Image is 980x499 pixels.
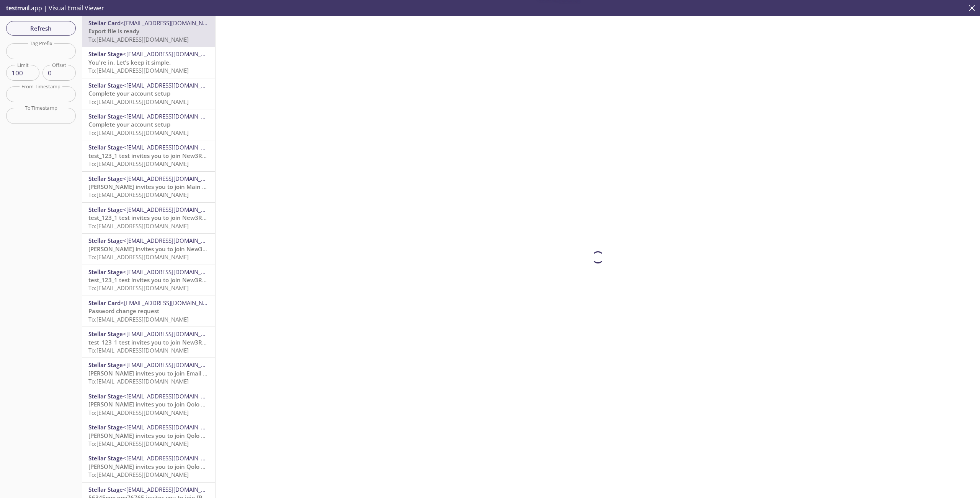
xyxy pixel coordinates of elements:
[88,19,121,27] span: Stellar Card
[88,361,123,369] span: Stellar Stage
[88,276,220,284] span: test_123_1 test invites you to join New3Referee
[82,16,215,47] div: Stellar Card<[EMAIL_ADDRESS][DOMAIN_NAME]>Export file is readyTo:[EMAIL_ADDRESS][DOMAIN_NAME]
[88,98,189,106] span: To: [EMAIL_ADDRESS][DOMAIN_NAME]
[88,237,123,244] span: Stellar Stage
[123,392,222,400] span: <[EMAIL_ADDRESS][DOMAIN_NAME]>
[82,47,215,78] div: Stellar Stage<[EMAIL_ADDRESS][DOMAIN_NAME]>You're in. Let’s keep it simple.To:[EMAIL_ADDRESS][DOM...
[88,206,123,213] span: Stellar Stage
[88,338,220,346] span: test_123_1 test invites you to join New3Referee
[88,89,170,97] span: Complete your account setup
[88,369,214,377] span: [PERSON_NAME] invites you to join Email test
[123,237,222,244] span: <[EMAIL_ADDRESS][DOMAIN_NAME]>
[88,120,170,128] span: Complete your account setup
[88,471,189,478] span: To: [EMAIL_ADDRESS][DOMAIN_NAME]
[121,299,220,307] span: <[EMAIL_ADDRESS][DOMAIN_NAME]>
[88,222,189,230] span: To: [EMAIL_ADDRESS][DOMAIN_NAME]
[123,423,222,431] span: <[EMAIL_ADDRESS][DOMAIN_NAME]>
[123,330,222,338] span: <[EMAIL_ADDRESS][DOMAIN_NAME]>
[88,112,123,120] span: Stellar Stage
[88,346,189,354] span: To: [EMAIL_ADDRESS][DOMAIN_NAME]
[88,307,159,315] span: Password change request
[88,284,189,292] span: To: [EMAIL_ADDRESS][DOMAIN_NAME]
[88,392,123,400] span: Stellar Stage
[82,78,215,109] div: Stellar Stage<[EMAIL_ADDRESS][DOMAIN_NAME]>Complete your account setupTo:[EMAIL_ADDRESS][DOMAIN_N...
[88,253,189,261] span: To: [EMAIL_ADDRESS][DOMAIN_NAME]
[88,400,214,408] span: [PERSON_NAME] invites you to join Qolo User
[88,463,214,470] span: [PERSON_NAME] invites you to join Qolo User
[88,454,123,462] span: Stellar Stage
[88,377,189,385] span: To: [EMAIL_ADDRESS][DOMAIN_NAME]
[88,175,123,182] span: Stellar Stage
[82,389,215,420] div: Stellar Stage<[EMAIL_ADDRESS][DOMAIN_NAME]>[PERSON_NAME] invites you to join Qolo UserTo:[EMAIL_A...
[82,327,215,358] div: Stellar Stage<[EMAIL_ADDRESS][DOMAIN_NAME]>test_123_1 test invites you to join New3RefereeTo:[EMA...
[123,81,222,89] span: <[EMAIL_ADDRESS][DOMAIN_NAME]>
[123,268,222,276] span: <[EMAIL_ADDRESS][DOMAIN_NAME]>
[88,432,214,439] span: [PERSON_NAME] invites you to join Qolo User
[88,315,189,323] span: To: [EMAIL_ADDRESS][DOMAIN_NAME]
[123,361,222,369] span: <[EMAIL_ADDRESS][DOMAIN_NAME]>
[82,172,215,202] div: Stellar Stage<[EMAIL_ADDRESS][DOMAIN_NAME]>[PERSON_NAME] invites you to join Main CompanyTo:[EMAI...
[88,160,189,167] span: To: [EMAIL_ADDRESS][DOMAIN_NAME]
[82,234,215,264] div: Stellar Stage<[EMAIL_ADDRESS][DOMAIN_NAME]>[PERSON_NAME] invites you to join New3RefereeTo:[EMAIL...
[123,50,222,58] span: <[EMAIL_ADDRESS][DOMAIN_NAME]>
[123,143,222,151] span: <[EMAIL_ADDRESS][DOMAIN_NAME]>
[88,36,189,43] span: To: [EMAIL_ADDRESS][DOMAIN_NAME]
[88,191,189,198] span: To: [EMAIL_ADDRESS][DOMAIN_NAME]
[88,67,189,74] span: To: [EMAIL_ADDRESS][DOMAIN_NAME]
[88,50,123,58] span: Stellar Stage
[88,268,123,276] span: Stellar Stage
[82,296,215,327] div: Stellar Card<[EMAIL_ADDRESS][DOMAIN_NAME]>Password change requestTo:[EMAIL_ADDRESS][DOMAIN_NAME]
[12,23,70,33] span: Refresh
[6,4,29,12] span: testmail
[88,214,220,221] span: test_123_1 test invites you to join New3Referee
[88,143,123,151] span: Stellar Stage
[88,245,224,253] span: [PERSON_NAME] invites you to join New3Referee
[82,109,215,140] div: Stellar Stage<[EMAIL_ADDRESS][DOMAIN_NAME]>Complete your account setupTo:[EMAIL_ADDRESS][DOMAIN_N...
[6,21,76,36] button: Refresh
[88,486,123,493] span: Stellar Stage
[88,129,189,137] span: To: [EMAIL_ADDRESS][DOMAIN_NAME]
[123,206,222,213] span: <[EMAIL_ADDRESS][DOMAIN_NAME]>
[88,152,220,159] span: test_123_1 test invites you to join New3Referee
[88,299,121,307] span: Stellar Card
[82,265,215,296] div: Stellar Stage<[EMAIL_ADDRESS][DOMAIN_NAME]>test_123_1 test invites you to join New3RefereeTo:[EMA...
[88,440,189,447] span: To: [EMAIL_ADDRESS][DOMAIN_NAME]
[88,27,139,35] span: Export file is ready
[88,59,171,66] span: You're in. Let’s keep it simple.
[121,19,220,27] span: <[EMAIL_ADDRESS][DOMAIN_NAME]>
[82,451,215,482] div: Stellar Stage<[EMAIL_ADDRESS][DOMAIN_NAME]>[PERSON_NAME] invites you to join Qolo UserTo:[EMAIL_A...
[123,486,222,493] span: <[EMAIL_ADDRESS][DOMAIN_NAME]>
[88,409,189,416] span: To: [EMAIL_ADDRESS][DOMAIN_NAME]
[82,358,215,388] div: Stellar Stage<[EMAIL_ADDRESS][DOMAIN_NAME]>[PERSON_NAME] invites you to join Email testTo:[EMAIL_...
[123,454,222,462] span: <[EMAIL_ADDRESS][DOMAIN_NAME]>
[88,423,123,431] span: Stellar Stage
[88,81,123,89] span: Stellar Stage
[88,330,123,338] span: Stellar Stage
[82,420,215,451] div: Stellar Stage<[EMAIL_ADDRESS][DOMAIN_NAME]>[PERSON_NAME] invites you to join Qolo UserTo:[EMAIL_A...
[82,140,215,171] div: Stellar Stage<[EMAIL_ADDRESS][DOMAIN_NAME]>test_123_1 test invites you to join New3RefereeTo:[EMA...
[123,112,222,120] span: <[EMAIL_ADDRESS][DOMAIN_NAME]>
[82,203,215,233] div: Stellar Stage<[EMAIL_ADDRESS][DOMAIN_NAME]>test_123_1 test invites you to join New3RefereeTo:[EMA...
[88,183,229,190] span: [PERSON_NAME] invites you to join Main Company
[123,175,222,182] span: <[EMAIL_ADDRESS][DOMAIN_NAME]>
